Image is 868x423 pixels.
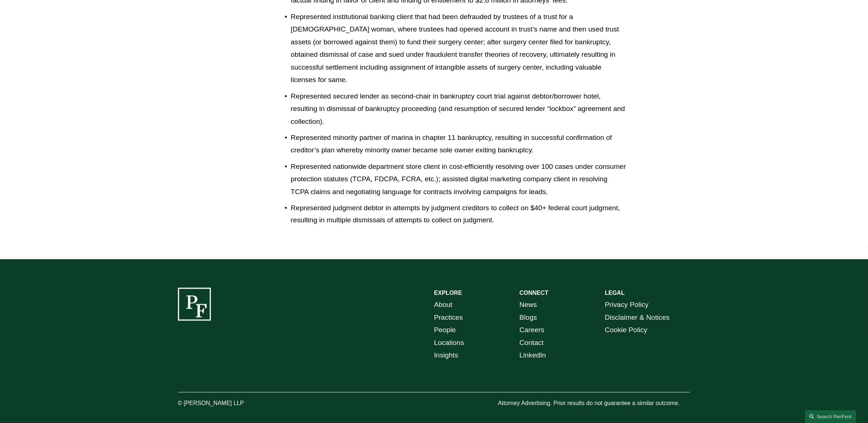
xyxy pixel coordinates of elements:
[605,324,647,337] a: Cookie Policy
[291,160,626,198] p: Represented nationwide department store client in cost-efficiently resolving over 100 cases under...
[434,299,452,312] a: About
[519,349,546,362] a: LinkedIn
[178,398,285,409] p: © [PERSON_NAME] LLP
[519,290,548,296] strong: CONNECT
[291,90,626,128] p: Represented secured lender as second-chair in bankruptcy court trial against debtor/borrower hote...
[605,299,648,312] a: Privacy Policy
[605,312,670,324] a: Disclaimer & Notices
[605,290,625,296] strong: LEGAL
[291,11,626,86] p: Represented institutional banking client that had been defrauded by trustees of a trust for a [DE...
[434,349,458,362] a: Insights
[291,131,626,157] p: Represented minority partner of marina in chapter 11 bankruptcy, resulting in successful confirma...
[434,290,462,296] strong: EXPLORE
[519,337,544,350] a: Contact
[434,337,464,350] a: Locations
[805,410,856,423] a: Search this site
[498,398,690,409] p: Attorney Advertising. Prior results do not guarantee a similar outcome.
[519,312,537,324] a: Blogs
[519,324,544,337] a: Careers
[291,202,626,227] p: Represented judgment debtor in attempts by judgment creditors to collect on $40+ federal court ju...
[519,299,537,312] a: News
[434,312,463,324] a: Practices
[434,324,456,337] a: People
